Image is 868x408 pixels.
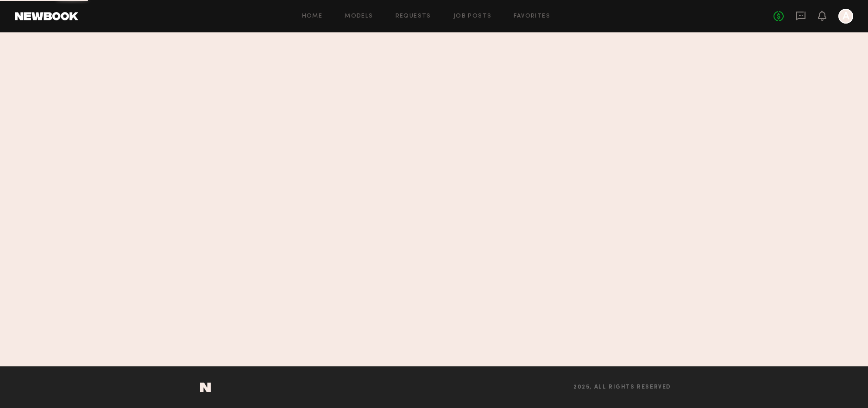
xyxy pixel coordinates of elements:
[345,13,373,19] a: Models
[302,13,323,19] a: Home
[453,13,492,19] a: Job Posts
[514,13,550,19] a: Favorites
[573,384,671,390] span: 2025, all rights reserved
[838,9,853,24] a: A
[396,13,431,19] a: Requests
